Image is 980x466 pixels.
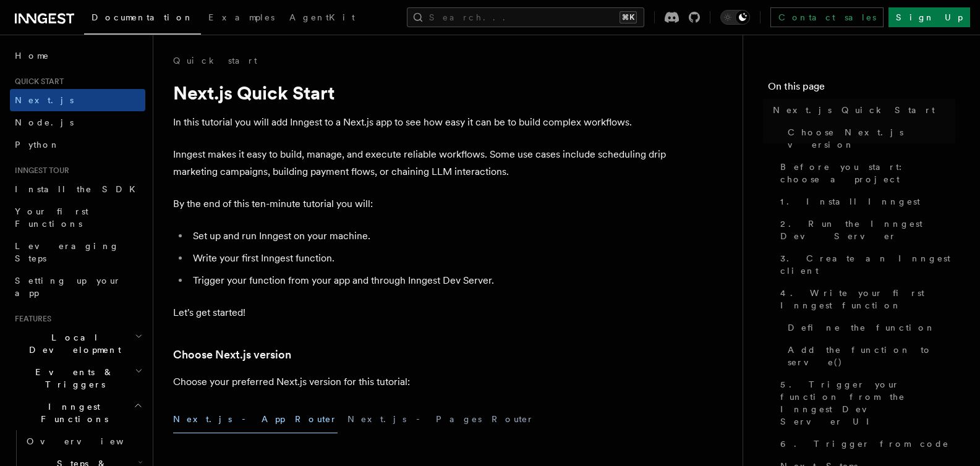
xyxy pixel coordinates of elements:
a: Choose Next.js version [783,121,955,156]
a: Setting up your app [10,269,145,304]
span: Add the function to serve() [788,344,955,368]
a: 4. Write your first Inngest function [775,282,955,316]
a: Python [10,133,145,156]
a: Define the function [783,316,955,339]
span: Define the function [788,321,935,334]
p: Choose your preferred Next.js version for this tutorial: [173,373,668,391]
a: Documentation [84,4,201,35]
a: Quick start [173,54,257,67]
button: Events & Triggers [10,361,145,396]
span: Next.js Quick Start [773,104,935,116]
button: Next.js - App Router [173,405,338,433]
a: 3. Create an Inngest client [775,247,955,282]
a: Next.js Quick Start [768,99,955,121]
a: Your first Functions [10,200,145,235]
li: Set up and run Inngest on your machine. [189,227,668,245]
span: Install the SDK [15,184,143,194]
span: Choose Next.js version [788,126,955,151]
li: Trigger your function from your app and through Inngest Dev Server. [189,272,668,289]
span: Node.js [15,117,74,127]
a: Choose Next.js version [173,346,291,363]
span: Examples [208,12,275,22]
span: 6. Trigger from code [780,438,949,450]
span: Leveraging Steps [15,241,119,263]
span: Before you start: choose a project [780,161,955,185]
span: Quick start [10,77,64,87]
a: Overview [22,430,145,452]
p: Let's get started! [173,304,668,321]
a: 5. Trigger your function from the Inngest Dev Server UI [775,373,955,433]
span: Your first Functions [15,206,88,229]
a: Leveraging Steps [10,235,145,269]
button: Next.js - Pages Router [347,405,534,433]
span: 1. Install Inngest [780,195,920,208]
span: Home [15,49,49,62]
a: Next.js [10,89,145,111]
span: Overview [27,436,154,446]
a: AgentKit [282,4,362,33]
span: Local Development [10,331,135,356]
li: Write your first Inngest function. [189,250,668,267]
a: Add the function to serve() [783,339,955,373]
button: Local Development [10,326,145,361]
a: 6. Trigger from code [775,433,955,455]
a: Install the SDK [10,178,145,200]
span: Setting up your app [15,276,121,298]
a: 1. Install Inngest [775,190,955,213]
a: Home [10,44,145,67]
span: 4. Write your first Inngest function [780,287,955,311]
span: Inngest tour [10,166,69,176]
a: Node.js [10,111,145,133]
p: By the end of this ten-minute tutorial you will: [173,195,668,213]
p: In this tutorial you will add Inngest to a Next.js app to see how easy it can be to build complex... [173,114,668,131]
span: Features [10,314,51,324]
a: 2. Run the Inngest Dev Server [775,213,955,247]
span: Inngest Functions [10,400,134,425]
button: Search...⌘K [407,7,644,27]
span: AgentKit [289,12,355,22]
h1: Next.js Quick Start [173,82,668,104]
a: Before you start: choose a project [775,156,955,190]
span: Documentation [92,12,194,22]
a: Examples [201,4,282,33]
kbd: ⌘K [620,11,637,23]
span: 2. Run the Inngest Dev Server [780,218,955,242]
span: 5. Trigger your function from the Inngest Dev Server UI [780,378,955,428]
span: Events & Triggers [10,366,135,391]
span: Python [15,140,60,150]
span: Next.js [15,95,74,105]
a: Sign Up [888,7,970,27]
p: Inngest makes it easy to build, manage, and execute reliable workflows. Some use cases include sc... [173,146,668,180]
h4: On this page [768,79,955,99]
button: Inngest Functions [10,396,145,430]
span: 3. Create an Inngest client [780,252,955,277]
button: Toggle dark mode [720,10,750,25]
a: Contact sales [770,7,884,27]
